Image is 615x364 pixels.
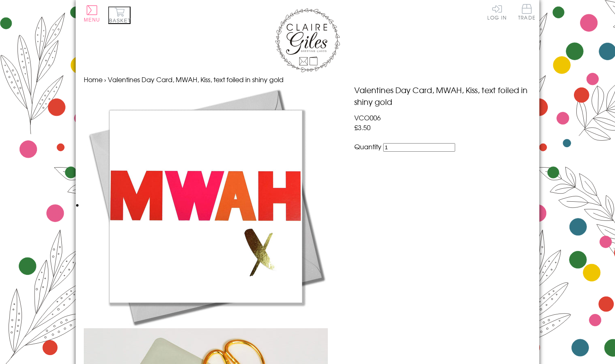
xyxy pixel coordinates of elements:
span: Menu [84,17,100,23]
span: Trade [518,4,535,20]
span: £3.50 [354,122,371,132]
a: Log In [487,4,507,20]
img: Valentines Day Card, MWAH, Kiss, text foiled in shiny gold [84,84,328,328]
img: Claire Giles Greetings Cards [275,8,340,72]
a: Home [84,74,102,84]
h1: Valentines Day Card, MWAH, Kiss, text foiled in shiny gold [354,84,531,108]
span: › [104,74,106,84]
label: Quantity [354,142,382,151]
a: Trade [518,4,535,22]
span: VCO006 [354,113,381,122]
button: Basket [108,7,131,24]
span: Valentines Day Card, MWAH, Kiss, text foiled in shiny gold [108,74,284,84]
nav: breadcrumbs [84,74,531,84]
button: Menu [84,5,100,23]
